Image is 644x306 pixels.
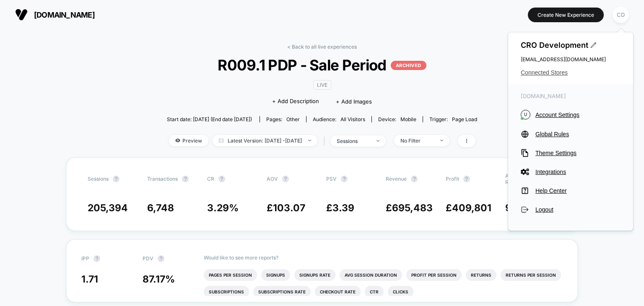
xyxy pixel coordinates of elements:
[521,56,621,62] span: [EMAIL_ADDRESS][DOMAIN_NAME]
[253,286,311,298] li: Subscriptions Rate
[377,140,379,142] img: end
[282,176,289,182] button: ?
[406,269,462,281] li: Profit Per Session
[213,135,317,146] span: Latest Version: [DATE] - [DATE]
[463,176,470,182] button: ?
[81,273,98,285] span: 1.71
[505,202,536,214] span: 9.53 %
[371,116,423,122] span: Device:
[521,110,621,119] button: UAccount Settings
[287,44,357,50] a: < Back to all live experiences
[158,255,164,262] button: ?
[218,176,225,182] button: ?
[521,187,621,195] button: Help Center
[610,6,631,23] button: CD
[452,116,477,122] span: Page Load
[365,286,384,298] li: Ctr
[326,176,337,182] span: PSV
[535,206,621,213] span: Logout
[204,269,257,281] li: Pages Per Session
[266,116,300,122] div: Pages:
[521,69,621,76] button: Connected Stores
[326,202,354,214] span: £
[261,269,290,281] li: Signups
[147,202,174,214] span: 6,748
[446,176,459,182] span: Profit
[535,131,621,137] span: Global Rules
[322,135,330,147] span: |
[15,8,28,21] img: Visually logo
[337,138,370,144] div: sessions
[521,130,621,138] button: Global Rules
[521,110,530,119] i: U
[204,286,249,298] li: Subscriptions
[400,116,416,122] span: mobile
[392,202,433,214] span: 695,483
[267,202,305,214] span: £
[143,273,175,285] span: 87.17 %
[93,255,100,262] button: ?
[147,176,178,182] span: Transactions
[88,202,128,214] span: 205,394
[386,176,407,182] span: Revenue
[521,93,621,99] span: [DOMAIN_NAME]
[267,176,278,182] span: AOV
[182,176,189,182] button: ?
[446,202,491,214] span: £
[273,202,305,214] span: 103.07
[204,254,563,261] p: Would like to see more reports?
[340,116,365,122] span: All Visitors
[452,202,491,214] span: 409,801
[332,202,354,214] span: 3.39
[440,140,443,141] img: end
[386,202,433,214] span: £
[113,176,119,182] button: ?
[528,8,604,22] button: Create New Experience
[286,116,300,122] span: other
[341,176,348,182] button: ?
[501,269,561,281] li: Returns Per Session
[340,269,402,281] li: Avg Session Duration
[521,168,621,176] button: Integrations
[182,56,462,74] span: R009.1 PDP - Sale Period
[207,202,239,214] span: 3.29 %
[505,173,536,185] span: Add To Cart Rate
[294,269,335,281] li: Signups Rate
[313,80,331,90] span: LIVE
[167,116,252,122] span: Start date: [DATE] (End date [DATE])
[336,98,372,105] span: + Add Images
[315,286,361,298] li: Checkout Rate
[34,10,95,19] span: [DOMAIN_NAME]
[535,169,621,175] span: Integrations
[143,255,153,262] span: PDV
[400,137,434,144] div: No Filter
[88,176,109,182] span: Sessions
[521,205,621,214] button: Logout
[466,269,496,281] li: Returns
[313,116,365,122] div: Audience:
[169,135,208,146] span: Preview
[521,41,621,49] span: CRO Development
[391,61,426,70] p: ARCHIVED
[535,187,621,194] span: Help Center
[535,112,621,118] span: Account Settings
[535,150,621,156] span: Theme Settings
[613,7,629,23] div: CD
[308,140,311,141] img: end
[272,97,319,106] span: + Add Description
[388,286,413,298] li: Clicks
[429,116,477,122] div: Trigger:
[219,138,223,143] img: calendar
[207,176,214,182] span: CR
[13,8,97,21] button: [DOMAIN_NAME]
[81,255,89,262] span: IPP
[411,176,418,182] button: ?
[521,149,621,157] button: Theme Settings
